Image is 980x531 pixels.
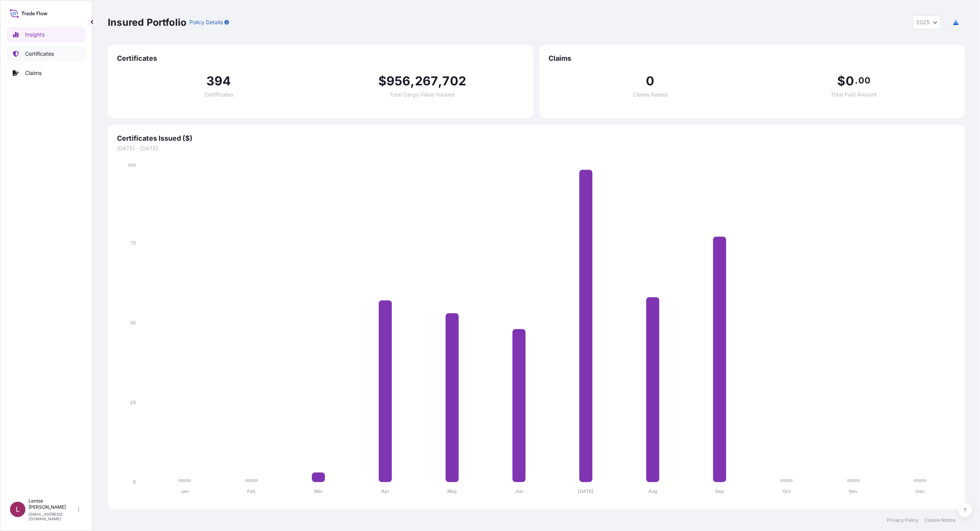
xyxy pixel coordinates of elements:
tspan: Dec [916,489,925,494]
span: 956 [386,75,411,87]
span: $ [378,75,386,87]
tspan: Nov [849,489,858,494]
span: 267 [415,75,438,87]
tspan: 0 [133,479,136,485]
tspan: Oct [783,489,791,494]
a: Privacy Policy [887,517,919,523]
tspan: May [447,489,457,494]
p: Claims [25,69,42,77]
tspan: Feb [248,489,256,494]
tspan: Jan [181,489,189,494]
p: Certificates [25,50,54,58]
span: 0 [846,75,854,87]
span: 702 [443,75,467,87]
span: Claims [549,54,956,63]
p: Insights [25,31,45,38]
p: [EMAIL_ADDRESS][DOMAIN_NAME] [28,512,76,521]
tspan: Aug [648,489,657,494]
tspan: Apr [381,489,390,494]
p: Insured Portfolio [108,16,186,28]
tspan: Jun [515,489,523,494]
tspan: 25 [130,399,136,405]
span: 394 [206,75,231,87]
button: Year Selector [913,15,941,29]
span: , [411,75,415,87]
a: Insights [7,27,86,42]
p: Lentse [PERSON_NAME] [28,498,76,510]
span: 0 [646,75,655,87]
span: Certificates Issued ($) [117,134,956,143]
span: 00 [859,77,870,83]
span: L [16,506,20,513]
span: Total Cargo Value Insured [390,92,455,97]
tspan: 50 [130,320,136,326]
tspan: 75 [130,240,136,246]
span: 2025 [916,18,930,26]
tspan: 100 [128,162,136,168]
span: [DATE] - [DATE] [117,145,956,152]
tspan: Sep [715,489,724,494]
span: Total Paid Amount [831,92,877,97]
span: Certificates [117,54,524,63]
span: , [438,75,443,87]
a: Claims [7,65,86,81]
a: Certificates [7,46,86,62]
span: . [855,77,858,83]
p: Policy Details [189,18,223,26]
a: Cookie Notice [925,517,956,523]
tspan: [DATE] [578,489,594,494]
span: Certificates [204,92,233,97]
span: $ [838,75,846,87]
span: Claims Raised [633,92,668,97]
tspan: Mar [314,489,323,494]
